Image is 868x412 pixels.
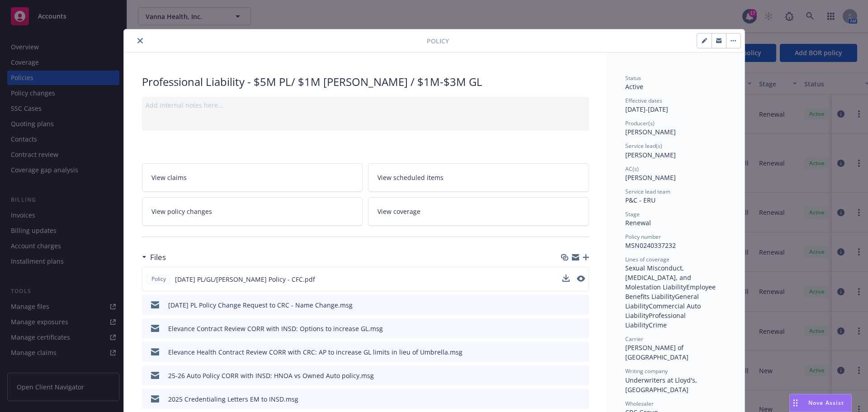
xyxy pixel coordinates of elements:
span: P&C - ERU [625,196,656,204]
button: download file [563,324,570,333]
span: [DATE] PL/GL/[PERSON_NAME] Policy - CFC.pdf [175,275,315,284]
span: Stage [625,210,640,218]
span: Writing company [625,367,668,375]
div: Add internal notes here... [146,100,585,110]
span: Carrier [625,335,643,343]
div: Professional Liability - $5M PL/ $1M [PERSON_NAME] / $1M-$3M GL [142,74,589,90]
button: preview file [577,371,585,380]
button: preview file [577,394,585,404]
button: close [135,35,146,46]
span: General Liability [625,292,701,310]
button: download file [563,394,570,404]
a: View scheduled items [368,163,589,192]
button: preview file [577,275,585,284]
span: View claims [151,173,187,182]
button: download file [563,371,570,380]
span: Active [625,82,643,91]
div: [DATE] - [DATE] [625,97,726,114]
button: download file [562,275,570,284]
button: download file [563,300,570,310]
button: preview file [577,275,585,282]
div: 2025 Credentialing Letters EM to INSD.msg [168,394,298,404]
span: Employee Benefits Liability [625,283,717,301]
span: View scheduled items [377,173,443,182]
div: Elevance Contract Review CORR with INSD: Options to increase GL.msg [168,324,383,333]
span: MSN0240337232 [625,241,676,250]
span: Professional Liability [625,311,688,329]
span: Producer(s) [625,119,655,127]
span: [PERSON_NAME] [625,128,676,136]
span: [PERSON_NAME] [625,173,676,182]
div: Elevance Health Contract Review CORR with CRC: AP to increase GL limits in lieu of Umbrella.msg [168,347,462,357]
span: Policy [427,36,449,46]
button: preview file [577,347,585,357]
h3: Files [150,251,166,263]
span: Sexual Misconduct, [MEDICAL_DATA], and Molestation Liability [625,264,693,291]
button: download file [562,275,570,282]
a: View claims [142,163,363,192]
span: AC(s) [625,165,639,173]
div: Files [142,251,166,263]
span: [PERSON_NAME] of [GEOGRAPHIC_DATA] [625,343,689,361]
div: Drag to move [790,394,801,412]
span: Nova Assist [808,399,844,407]
div: 25-26 Auto Policy CORR with INSD: HNOA vs Owned Auto policy.msg [168,371,374,380]
span: Underwriters at Lloyd's, [GEOGRAPHIC_DATA] [625,376,699,394]
button: preview file [577,300,585,310]
span: Service lead(s) [625,142,662,150]
span: View policy changes [151,207,212,216]
span: Effective dates [625,97,662,104]
button: Nova Assist [789,394,852,412]
span: Policy number [625,233,661,241]
a: View coverage [368,197,589,226]
span: Wholesaler [625,400,654,407]
span: [PERSON_NAME] [625,151,676,159]
span: Policy [150,275,168,283]
span: Crime [649,321,667,329]
span: Renewal [625,218,651,227]
span: Commercial Auto Liability [625,302,703,320]
button: preview file [577,324,585,333]
span: Service lead team [625,188,670,195]
a: View policy changes [142,197,363,226]
span: Status [625,74,641,82]
span: View coverage [377,207,420,216]
span: Lines of coverage [625,256,670,263]
div: [DATE] PL Policy Change Request to CRC - Name Change.msg [168,300,353,310]
button: download file [563,347,570,357]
